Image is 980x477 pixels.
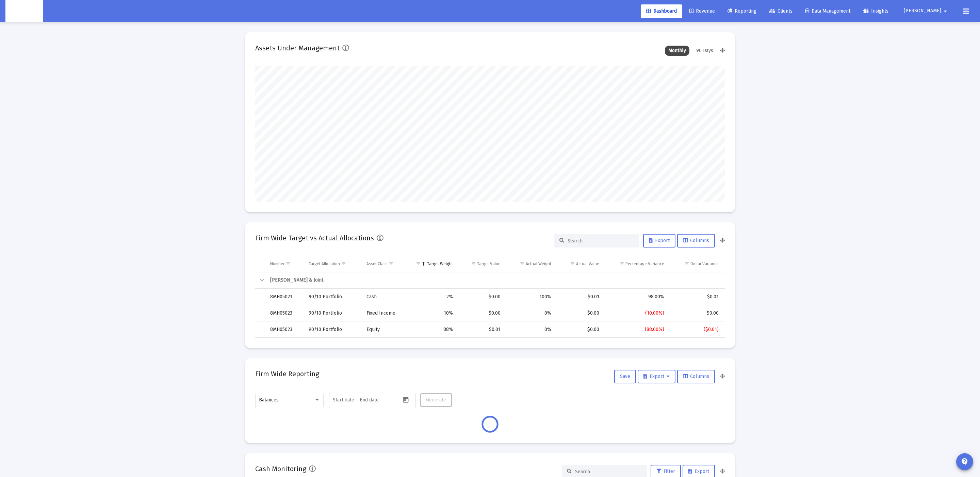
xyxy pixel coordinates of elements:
div: $0.01 [674,293,719,300]
span: Columns [683,238,709,243]
div: 88% [411,326,453,333]
td: Column Actual Value [556,256,604,272]
span: Show filter options for column 'Target Value' [471,261,476,266]
span: Show filter options for column 'Percentage Variance' [619,261,624,266]
button: Export [638,370,675,383]
img: Dashboard [11,4,38,18]
button: Columns [677,370,715,383]
div: $0.00 [561,310,599,317]
div: 0% [510,326,552,333]
td: Column Asset Class [362,256,407,272]
span: [PERSON_NAME] [904,8,941,14]
span: Export [643,373,670,379]
td: 90/10 Portfolio [304,289,362,305]
button: Export [643,234,675,248]
span: Show filter options for column 'Target Weight' [416,261,421,266]
td: Column Target Weight [407,256,457,272]
input: End date [360,397,392,403]
span: Show filter options for column 'Number' [285,261,291,266]
td: Collapse [255,272,265,289]
td: Column Target Value [458,256,505,272]
h2: Firm Wide Reporting [255,368,319,379]
a: Insights [857,4,894,18]
a: Clients [764,4,798,18]
span: Save [620,373,630,379]
a: Dashboard [641,4,682,18]
td: 90/10 Portfolio [304,321,362,338]
input: Search [575,469,642,475]
button: Save [614,370,636,383]
div: Dollar Variance [690,261,719,267]
div: $0.00 [462,310,501,317]
span: Columns [683,373,709,379]
mat-icon: contact_support [961,458,969,466]
h2: Firm Wide Target vs Actual Allocations [255,233,374,243]
div: $0.01 [462,326,501,333]
div: Data grid [255,256,725,338]
td: 8MH05023 [265,305,304,321]
td: 90/10 Portfolio [304,305,362,321]
div: Asset Class [366,261,388,267]
div: $0.01 [561,293,599,300]
span: Show filter options for column 'Actual Value' [570,261,575,266]
a: Revenue [684,4,720,18]
h2: Assets Under Management [255,43,340,53]
div: 90 Days [693,46,717,56]
button: [PERSON_NAME] [896,4,958,18]
span: Show filter options for column 'Actual Weight' [520,261,525,266]
td: 8MH05023 [265,321,304,338]
span: Show filter options for column 'Target Allocation' [341,261,346,266]
td: Column Target Allocation [304,256,362,272]
span: Dashboard [646,8,677,14]
div: $0.00 [462,293,501,300]
div: $0.00 [674,310,719,317]
span: Filter [656,468,675,474]
button: Open calendar [401,395,411,404]
span: Revenue [689,8,715,14]
mat-icon: arrow_drop_down [941,4,949,18]
span: Show filter options for column 'Dollar Variance' [684,261,689,266]
span: Show filter options for column 'Asset Class' [389,261,394,266]
span: Balances [259,397,279,403]
td: Fixed Income [362,305,407,321]
span: Insights [863,8,888,14]
div: Target Value [477,261,501,267]
div: Actual Weight [526,261,551,267]
button: Columns [677,234,715,248]
a: Data Management [800,4,856,18]
span: – [356,397,358,403]
div: Target Weight [427,261,453,267]
div: $0.00 [561,326,599,333]
div: 98.00% [609,293,665,300]
div: Monthly [665,46,689,56]
div: Percentage Variance [625,261,664,267]
div: 0% [510,310,552,317]
input: Search [568,238,634,244]
div: Actual Value [576,261,599,267]
div: [PERSON_NAME] & Joint [270,277,719,284]
a: Reporting [722,4,762,18]
div: (10.00%) [609,310,665,317]
div: 100% [510,293,552,300]
td: Cash [362,289,407,305]
div: 2% [411,293,453,300]
span: Reporting [728,8,756,14]
td: Column Dollar Variance [669,256,725,272]
td: 8MH05023 [265,289,304,305]
div: (88.00%) [609,326,665,333]
td: Column Actual Weight [505,256,556,272]
div: Number [270,261,284,267]
div: Target Allocation [309,261,340,267]
span: Export [688,468,709,474]
span: Export [649,238,670,243]
div: ($0.01) [674,326,719,333]
td: Column Number [265,256,304,272]
input: Start date [333,397,354,403]
div: 10% [411,310,453,317]
button: Generate [420,393,452,407]
h2: Cash Monitoring [255,463,306,474]
span: Clients [769,8,793,14]
td: Equity [362,321,407,338]
span: Data Management [805,8,850,14]
td: Column Percentage Variance [604,256,669,272]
